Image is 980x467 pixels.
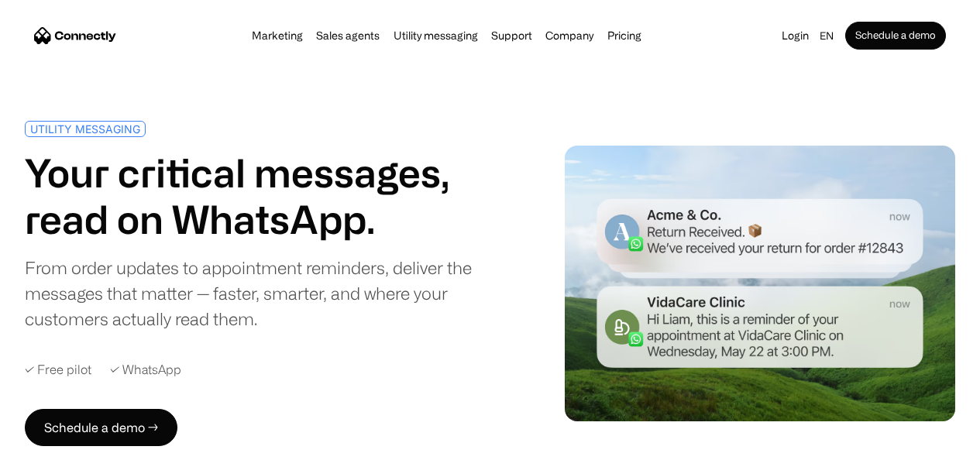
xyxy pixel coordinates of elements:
[25,362,91,377] div: ✓ Free pilot
[845,22,946,50] a: Schedule a demo
[110,362,181,377] div: ✓ WhatsApp
[34,24,116,47] a: home
[820,25,834,46] div: en
[25,149,484,242] h1: Your critical messages, read on WhatsApp.
[777,25,813,46] a: Login
[541,25,598,46] div: Company
[487,29,537,42] a: Support
[813,25,845,46] div: en
[603,29,646,42] a: Pricing
[311,29,384,42] a: Sales agents
[25,409,177,446] a: Schedule a demo →
[30,123,140,135] div: UTILITY MESSAGING
[25,255,484,331] div: From order updates to appointment reminders, deliver the messages that matter — faster, smarter, ...
[545,25,593,46] div: Company
[389,29,483,42] a: Utility messaging
[247,29,308,42] a: Marketing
